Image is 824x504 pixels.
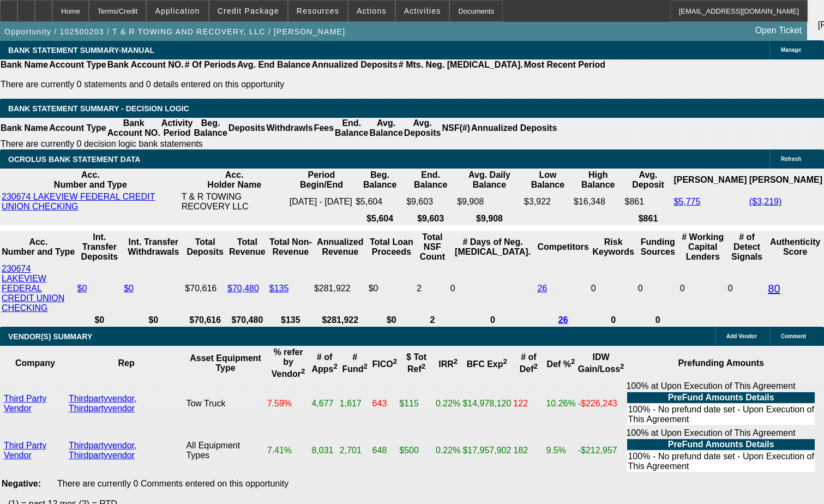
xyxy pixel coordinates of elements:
[456,170,522,190] th: Avg. Daily Balance
[372,381,398,427] td: 643
[462,381,512,427] td: $14,978,120
[450,315,536,326] th: 0
[184,315,226,326] th: $70,616
[2,479,41,488] b: Negative:
[49,59,107,70] th: Account Type
[404,118,442,139] th: Avg. Deposits
[768,283,780,295] a: 80
[749,170,823,190] th: [PERSON_NAME]
[8,155,140,164] span: OCROLUS BANK STATEMENT DATA
[637,263,678,314] td: 0
[524,191,572,212] td: $3,922
[69,441,137,460] a: Thirdpartyvendor, Thirdpartyvendor
[591,263,636,314] td: 0
[227,315,268,326] th: $70,480
[77,284,87,293] a: $0
[355,213,405,224] th: $5,604
[668,440,774,449] b: PreFund Amounts Details
[4,394,46,413] a: Third Party Vendor
[311,352,337,374] b: # of Apps
[524,170,572,190] th: Low Balance
[339,428,371,473] td: 2,701
[578,428,625,473] td: -$212,957
[2,192,155,211] a: 230674 LAKEVIEW FEDERAL CREDIT UNION CHECKING
[269,315,312,326] th: $135
[438,359,458,369] b: IRR
[627,404,814,425] td: 100% - No prefund date set - Upon Execution of This Agreement
[626,428,815,473] div: 100% at Upon Execution of This Agreement
[620,362,624,370] sup: 2
[289,191,354,212] td: [DATE] - [DATE]
[637,315,678,326] th: 0
[8,332,92,341] span: VENDOR(S) SUMMARY
[372,428,398,473] td: 648
[558,315,568,325] a: 26
[624,170,672,190] th: Avg. Deposit
[678,358,764,368] b: Prefunding Amounts
[218,7,279,15] span: Credit Package
[301,367,305,375] sup: 2
[668,393,774,402] b: PreFund Amounts Details
[454,357,458,365] sup: 2
[547,359,575,369] b: Def %
[393,357,397,365] sup: 2
[314,315,367,326] th: $281,922
[107,59,184,70] th: Bank Account NO.
[333,362,337,370] sup: 2
[573,170,623,190] th: High Balance
[571,357,575,365] sup: 2
[399,428,434,473] td: $500
[726,333,757,339] span: Add Vendor
[456,213,522,224] th: $9,908
[69,394,137,413] a: Thirdpartyvendor, Thirdpartyvendor
[749,197,782,206] a: ($3,219)
[147,1,208,21] button: Application
[267,381,310,427] td: 7.59%
[237,59,311,70] th: Avg. End Balance
[624,191,672,212] td: $861
[404,7,441,15] span: Activities
[751,21,806,40] a: Open Ticket
[124,284,134,293] a: $0
[545,381,576,427] td: 10.26%
[355,170,405,190] th: Beg. Balance
[513,381,544,427] td: 122
[155,7,200,15] span: Application
[184,263,226,314] td: $70,616
[1,80,605,89] p: There are currently 0 statements and 0 details entered on this opportunity
[573,191,623,212] td: $16,348
[193,118,227,139] th: Beg. Balance
[450,263,536,314] td: 0
[680,284,685,293] span: 0
[627,451,814,472] td: 100% - No prefund date set - Upon Execution of This Agreement
[503,357,507,365] sup: 2
[524,59,606,70] th: Most Recent Period
[456,191,522,212] td: $9,908
[520,352,538,374] b: # of Def
[727,232,767,262] th: # of Detect Signals
[228,118,266,139] th: Deposits
[450,232,536,262] th: # Days of Neg. [MEDICAL_DATA].
[118,358,135,368] b: Rep
[422,362,425,370] sup: 2
[1,232,76,262] th: Acc. Number and Type
[77,232,123,262] th: Int. Transfer Deposits
[637,232,678,262] th: Funding Sources
[398,59,524,70] th: # Mts. Neg. [MEDICAL_DATA].
[123,232,183,262] th: Int. Transfer Withdrawals
[369,118,403,139] th: Avg. Balance
[578,352,624,374] b: IDW Gain/Loss
[348,1,395,21] button: Actions
[545,428,576,473] td: 9.5%
[679,232,726,262] th: # Working Capital Lenders
[781,333,806,339] span: Comment
[462,428,512,473] td: $17,957,902
[57,479,288,488] span: There are currently 0 Comments entered on this opportunity
[314,232,367,262] th: Annualized Revenue
[185,428,265,473] td: All Equipment Types
[267,428,310,473] td: 7.41%
[311,381,338,427] td: 4,677
[269,284,289,293] a: $135
[227,284,259,293] a: $70,480
[181,170,288,190] th: Acc. Holder Name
